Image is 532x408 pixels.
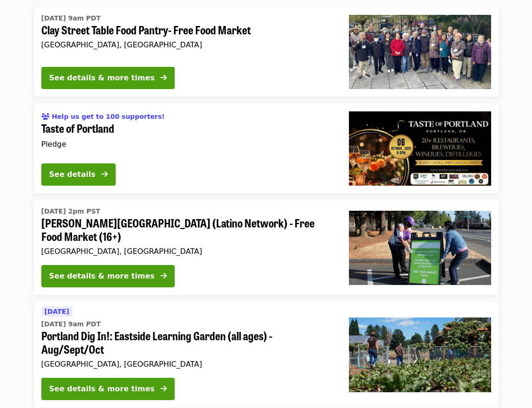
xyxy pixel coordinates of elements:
[41,23,334,37] span: Clay Street Table Food Pantry- Free Food Market
[41,13,101,23] time: [DATE] 9am PDT
[41,163,116,186] button: See details
[34,7,499,97] a: See details for "Clay Street Table Food Pantry- Free Food Market"
[41,265,175,287] button: See details & more times
[160,272,167,280] i: arrow-right icon
[34,104,499,193] a: See details for "Taste of Portland"
[49,72,155,84] div: See details & more times
[41,40,334,49] div: [GEOGRAPHIC_DATA], [GEOGRAPHIC_DATA]
[41,216,334,243] span: [PERSON_NAME][GEOGRAPHIC_DATA] (Latino Network) - Free Food Market (16+)
[349,211,491,285] img: Rigler Elementary School (Latino Network) - Free Food Market (16+) organized by Oregon Food Bank
[41,378,175,400] button: See details & more times
[41,360,334,369] div: [GEOGRAPHIC_DATA], [GEOGRAPHIC_DATA]
[45,308,69,315] span: [DATE]
[41,67,175,89] button: See details & more times
[349,15,491,89] img: Clay Street Table Food Pantry- Free Food Market organized by Oregon Food Bank
[41,329,334,356] span: Portland Dig In!: Eastside Learning Garden (all ages) - Aug/Sept/Oct
[41,113,50,121] i: users icon
[34,302,499,408] a: See details for "Portland Dig In!: Eastside Learning Garden (all ages) - Aug/Sept/Oct"
[41,319,101,329] time: [DATE] 9am PDT
[41,207,100,216] time: [DATE] 2pm PST
[34,201,499,295] a: See details for "Rigler Elementary School (Latino Network) - Free Food Market (16+)"
[41,122,334,135] span: Taste of Portland
[52,113,164,120] span: Help us get to 100 supporters!
[41,140,66,149] span: Pledge
[101,170,108,179] i: arrow-right icon
[41,247,334,256] div: [GEOGRAPHIC_DATA], [GEOGRAPHIC_DATA]
[49,383,155,395] div: See details & more times
[349,111,491,186] img: Taste of Portland organized by Oregon Food Bank
[160,73,167,82] i: arrow-right icon
[349,317,491,392] img: Portland Dig In!: Eastside Learning Garden (all ages) - Aug/Sept/Oct organized by Oregon Food Bank
[160,384,167,393] i: arrow-right icon
[49,271,155,282] div: See details & more times
[49,169,96,180] div: See details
